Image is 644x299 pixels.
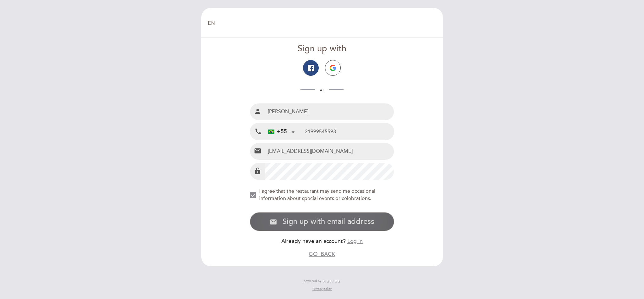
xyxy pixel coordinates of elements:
div: Sign up with [250,43,394,55]
md-checkbox: NEW_MODAL_AGREE_RESTAURANT_SEND_OCCASIONAL_INFO [250,188,394,202]
button: Log in [347,237,363,245]
span: or [315,87,329,92]
i: email [270,218,277,226]
button: email Sign up with email address [250,212,394,231]
a: Privacy policy [312,287,332,291]
img: icon-google.png [330,65,336,71]
a: powered by [304,279,341,283]
span: Sign up with email address [283,217,374,226]
img: MEITRE [323,280,341,283]
i: person [254,108,261,115]
div: +55 [268,128,287,136]
span: Already have an account? [281,238,346,245]
i: email [254,147,261,155]
input: Mobile Phone [305,123,394,140]
input: Name and surname [265,103,394,120]
div: Brazil (Brasil): +55 [266,124,297,140]
span: I agree that the restaurant may send me occasional information about special events or celebrations. [259,188,375,202]
i: lock [254,167,261,175]
span: powered by [304,279,321,283]
button: GO_BACK [309,250,335,258]
i: local_phone [255,128,262,136]
input: Email [265,143,394,160]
